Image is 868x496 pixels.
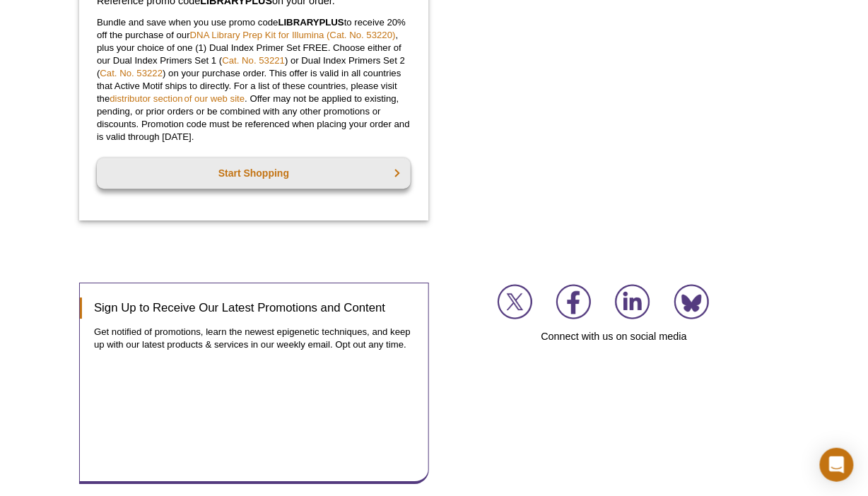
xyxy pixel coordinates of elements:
a: Start Shopping [97,158,411,189]
img: Join us on LinkedIn [615,284,650,319]
a: Cat. No. 53221 [222,55,285,66]
div: Open Intercom Messenger [820,448,854,482]
a: distributor section of our web site [110,93,245,104]
a: Cat. No. 53222 [100,68,163,78]
p: Bundle and save when you use promo code to receive 20% off the purchase of our , plus your choice... [97,16,411,143]
img: Join us on Bluesky [674,284,710,319]
a: DNA Library Prep Kit for Illumina (Cat. No. 53220) [190,30,396,40]
img: Join us on X [498,284,533,319]
p: Get notified of promotions, learn the newest epigenetic techniques, and keep up with our latest p... [94,326,414,351]
h4: Connect with us on social media [440,330,790,343]
strong: LIBRARYPLUS [278,17,344,28]
img: Join us on Facebook [556,284,592,319]
h3: Sign Up to Receive Our Latest Promotions and Content [80,297,414,319]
